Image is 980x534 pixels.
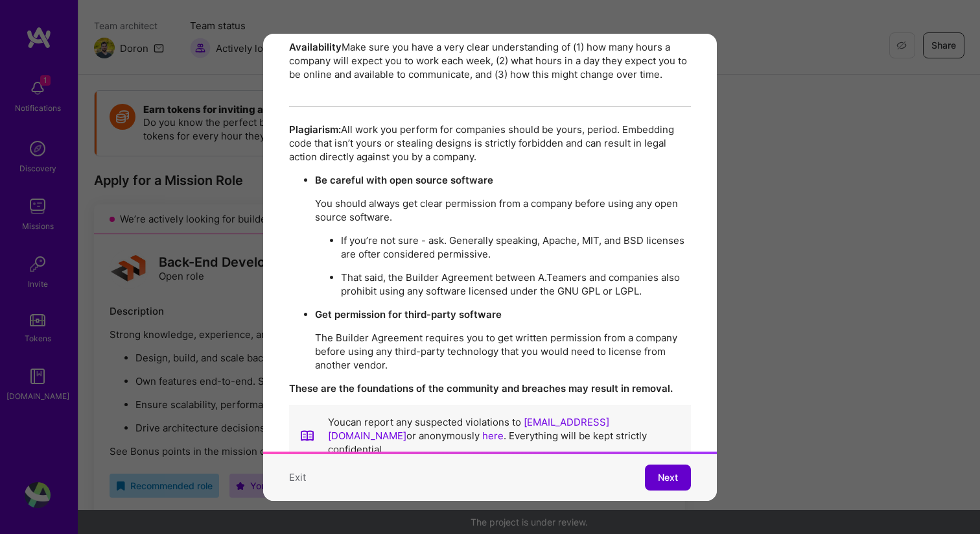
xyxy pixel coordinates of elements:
a: here [482,430,504,442]
p: You should always get clear permission from a company before using any open source software. [315,197,691,224]
div: modal [263,34,717,501]
p: Make sure you have a very clear understanding of (1) how many hours a company will expect you to ... [289,40,691,81]
strong: Availability [289,41,342,53]
strong: Get permission for third-party software [315,308,502,321]
a: [EMAIL_ADDRESS][DOMAIN_NAME] [328,416,609,442]
button: Next [645,465,691,491]
img: book icon [299,415,315,456]
p: That said, the Builder Agreement between A.Teamers and companies also prohibit using any software... [341,271,691,298]
strong: Be careful with open source software [315,174,493,186]
p: If you’re not sure - ask. Generally speaking, Apache, MIT, and BSD licenses are ofter considered ... [341,234,691,261]
p: The Builder Agreement requires you to get written permission from a company before using any thir... [315,331,691,372]
p: All work you perform for companies should be yours, period. Embedding code that isn’t yours or st... [289,123,691,164]
span: Next [658,471,678,484]
strong: These are the foundations of the community and breaches may result in removal. [289,382,673,394]
strong: Plagiarism: [289,123,341,136]
p: You can report any suspected violations to or anonymously . Everything will be kept strictly conf... [328,415,681,456]
button: Exit [289,470,306,484]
